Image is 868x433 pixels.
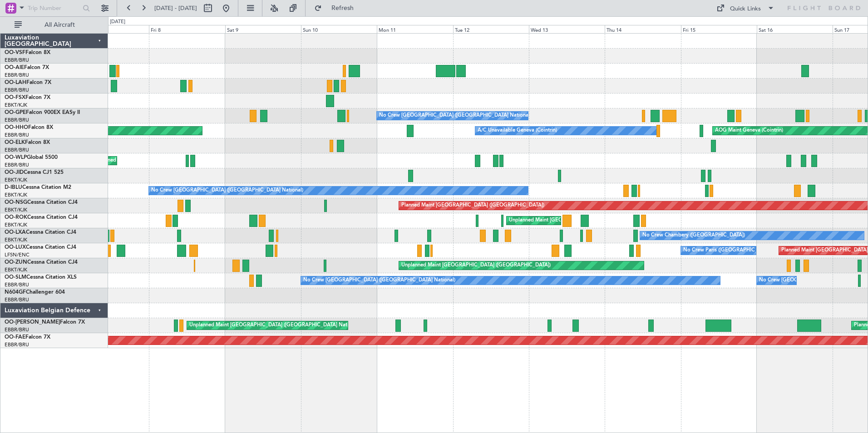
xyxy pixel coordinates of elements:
[28,1,80,15] input: Trip Number
[5,290,65,295] a: N604GFChallenger 604
[149,25,225,33] div: Fri 8
[681,25,757,33] div: Fri 15
[401,199,544,212] div: Planned Maint [GEOGRAPHIC_DATA] ([GEOGRAPHIC_DATA])
[5,296,29,303] a: EBBR/BRU
[5,95,25,100] span: OO-FSX
[5,326,29,333] a: EBBR/BRU
[5,132,29,138] a: EBBR/BRU
[5,251,30,258] a: LFSN/ENC
[5,200,78,205] a: OO-NSGCessna Citation CJ4
[712,1,779,15] button: Quick Links
[5,125,28,130] span: OO-HHO
[189,319,360,332] div: Unplanned Maint [GEOGRAPHIC_DATA] ([GEOGRAPHIC_DATA] National)
[5,155,27,160] span: OO-WLP
[757,25,833,33] div: Sat 16
[5,221,27,228] a: EBKT/KJK
[5,320,85,325] a: OO-[PERSON_NAME]Falcon 7X
[5,177,27,183] a: EBKT/KJK
[5,117,29,123] a: EBBR/BRU
[5,87,29,93] a: EBBR/BRU
[5,230,26,235] span: OO-LXA
[730,5,761,14] div: Quick Links
[5,320,60,325] span: OO-[PERSON_NAME]
[5,290,26,295] span: N604GF
[5,162,29,168] a: EBBR/BRU
[110,18,125,26] div: [DATE]
[509,214,656,227] div: Unplanned Maint [GEOGRAPHIC_DATA]-[GEOGRAPHIC_DATA]
[310,1,365,15] button: Refresh
[225,25,301,33] div: Sat 9
[5,266,27,273] a: EBKT/KJK
[5,65,24,70] span: OO-AIE
[5,230,76,235] a: OO-LXACessna Citation CJ4
[5,200,27,205] span: OO-NSG
[5,185,71,190] a: D-IBLUCessna Citation M2
[5,170,24,175] span: OO-JID
[5,125,53,130] a: OO-HHOFalcon 8X
[5,65,49,70] a: OO-AIEFalcon 7X
[478,124,557,138] div: A/C Unavailable Geneva (Cointrin)
[5,335,50,340] a: OO-FAEFalcon 7X
[5,215,27,220] span: OO-ROK
[5,260,27,265] span: OO-ZUN
[5,95,50,100] a: OO-FSXFalcon 7X
[5,57,29,64] a: EBBR/BRU
[5,335,25,340] span: OO-FAE
[5,275,26,280] span: OO-SLM
[529,25,605,33] div: Wed 13
[151,184,303,197] div: No Crew [GEOGRAPHIC_DATA] ([GEOGRAPHIC_DATA] National)
[303,274,455,287] div: No Crew [GEOGRAPHIC_DATA] ([GEOGRAPHIC_DATA] National)
[5,170,64,175] a: OO-JIDCessna CJ1 525
[642,229,745,242] div: No Crew Chambery ([GEOGRAPHIC_DATA])
[5,192,27,198] a: EBKT/KJK
[5,110,26,115] span: OO-GPE
[5,155,58,160] a: OO-WLPGlobal 5500
[5,207,27,213] a: EBKT/KJK
[5,185,22,190] span: D-IBLU
[5,245,76,250] a: OO-LUXCessna Citation CJ4
[324,5,362,11] span: Refresh
[5,140,50,145] a: OO-ELKFalcon 8X
[5,72,29,79] a: EBBR/BRU
[24,22,96,28] span: All Aircraft
[5,281,29,288] a: EBBR/BRU
[453,25,529,33] div: Tue 12
[5,110,80,115] a: OO-GPEFalcon 900EX EASy II
[5,140,25,145] span: OO-ELK
[10,18,99,32] button: All Aircraft
[301,25,377,33] div: Sun 10
[5,341,29,348] a: EBBR/BRU
[154,4,197,12] span: [DATE] - [DATE]
[715,124,783,138] div: AOG Maint Geneva (Cointrin)
[683,244,773,257] div: No Crew Paris ([GEOGRAPHIC_DATA])
[401,259,551,272] div: Unplanned Maint [GEOGRAPHIC_DATA] ([GEOGRAPHIC_DATA])
[605,25,681,33] div: Thu 14
[5,50,25,55] span: OO-VSF
[5,215,78,220] a: OO-ROKCessna Citation CJ4
[5,102,27,108] a: EBKT/KJK
[5,245,26,250] span: OO-LUX
[5,260,78,265] a: OO-ZUNCessna Citation CJ4
[73,25,149,33] div: Thu 7
[5,50,50,55] a: OO-VSFFalcon 8X
[5,147,29,153] a: EBBR/BRU
[5,80,26,85] span: OO-LAH
[5,236,27,243] a: EBKT/KJK
[5,80,51,85] a: OO-LAHFalcon 7X
[5,275,77,280] a: OO-SLMCessna Citation XLS
[377,25,453,33] div: Mon 11
[379,109,531,123] div: No Crew [GEOGRAPHIC_DATA] ([GEOGRAPHIC_DATA] National)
